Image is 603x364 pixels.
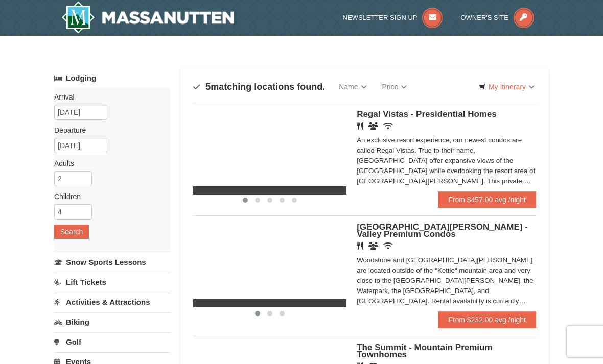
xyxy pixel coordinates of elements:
[383,122,393,130] i: Wireless Internet (free)
[54,312,170,331] a: Biking
[331,77,374,97] a: Name
[61,1,234,34] a: Massanutten Resort
[61,1,234,34] img: Massanutten Resort Logo
[357,135,536,186] div: An exclusive resort experience, our newest condos are called Regal Vistas. True to their name, [G...
[357,222,528,239] span: [GEOGRAPHIC_DATA][PERSON_NAME] - Valley Premium Condos
[368,242,378,250] i: Banquet Facilities
[383,242,393,250] i: Wireless Internet (free)
[460,14,534,21] a: Owner's Site
[54,92,163,102] label: Arrival
[472,79,541,94] a: My Itinerary
[357,343,492,359] span: The Summit - Mountain Premium Townhomes
[54,332,170,351] a: Golf
[357,242,363,250] i: Restaurant
[368,122,378,130] i: Banquet Facilities
[375,77,415,97] a: Price
[54,293,170,311] a: Activities & Attractions
[54,125,163,135] label: Departure
[54,253,170,272] a: Snow Sports Lessons
[357,122,363,130] i: Restaurant
[343,14,443,21] a: Newsletter Sign Up
[54,225,89,239] button: Search
[460,14,508,21] span: Owner's Site
[54,191,163,202] label: Children
[438,311,536,328] a: From $232.00 avg /night
[54,273,170,292] a: Lift Tickets
[357,255,536,306] div: Woodstone and [GEOGRAPHIC_DATA][PERSON_NAME] are located outside of the "Kettle" mountain area an...
[438,191,536,208] a: From $457.00 avg /night
[54,69,170,87] a: Lodging
[357,109,497,119] span: Regal Vistas - Presidential Homes
[54,158,163,168] label: Adults
[343,14,418,21] span: Newsletter Sign Up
